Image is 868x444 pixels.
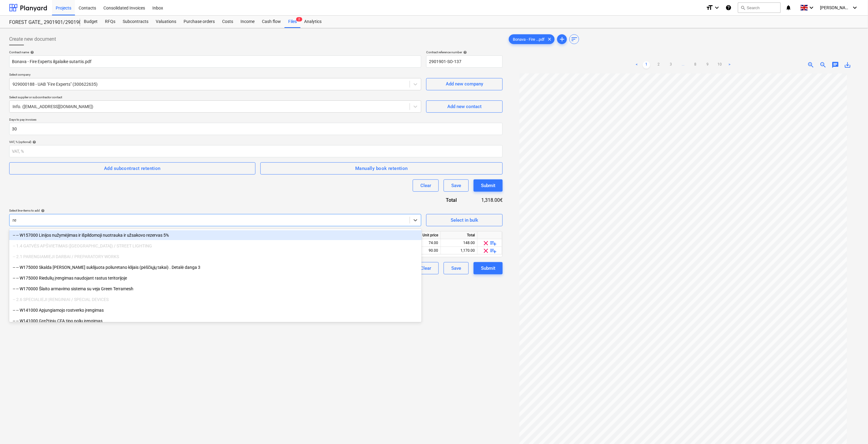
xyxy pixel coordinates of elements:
[482,239,490,247] span: clear
[851,4,859,11] i: keyboard_arrow_down
[237,16,258,28] a: Income
[420,264,431,272] div: Clear
[462,51,467,54] span: help
[738,2,781,13] button: Search
[9,140,503,144] div: VAT, % (optional)
[451,216,478,224] div: Select in bulk
[509,34,555,44] div: Bonava - Fire ...pdf
[9,305,422,315] div: -- -- W141000 Apjungiamojo rostverko įrengimas
[285,16,300,28] a: Files2
[490,239,497,247] span: playlist_add
[9,95,421,100] p: Select supplier or subcontractor contact
[355,164,408,172] div: Manually book retention
[558,36,566,43] span: add
[447,103,482,111] div: Add new contact
[467,197,503,204] div: 1,318.00€
[482,247,490,254] span: clear
[296,17,302,21] span: 2
[713,4,721,11] i: keyboard_arrow_down
[423,197,467,204] div: Total
[643,61,650,69] a: Page 1 is your current page
[726,61,733,69] a: Next page
[426,78,503,90] button: Add new company
[426,214,503,226] button: Select in bulk
[443,239,475,247] div: 148.00
[571,36,578,43] span: sort
[180,16,218,28] div: Purchase orders
[786,4,792,11] i: notifications
[490,247,497,254] span: playlist_add
[9,252,422,262] div: -- 2.1 PARENGIAMIEJI DARBAI / PREPARATORY WORKS
[9,273,422,283] div: -- -- W175000 Riedulių įrengimas naudojant rastus teritorijoje
[820,5,851,10] span: [PERSON_NAME]
[9,73,421,78] p: Select company
[40,209,45,213] span: help
[9,316,422,326] div: -- -- W141000 Gręžtinių CFA tipo polių įrengimas
[837,415,868,444] iframe: Chat Widget
[258,16,285,28] a: Cash flow
[807,61,815,69] span: zoom_in
[9,295,422,304] div: -- 2.6 SPECIALIEJI ĮRENGINIAI / SPECIAL DEVICES
[444,262,469,274] button: Save
[152,16,180,28] a: Valuations
[9,145,503,157] input: VAT, %
[9,262,422,272] div: -- -- W175000 Skalda granito suklijuota poliuretano klijais (pėščiųjų takai) . Detalė danga 3
[474,179,503,192] button: Submit
[9,19,73,26] div: FOREST GATE_ 2901901/2901902/2901903
[546,36,553,43] span: clear
[404,231,441,239] div: Unit price
[9,262,422,272] div: -- -- W175000 Skalda [PERSON_NAME] suklijuota poliuretano klijais (pėščiųjų takai) . Detalė danga 3
[101,16,119,28] a: RFQs
[9,123,503,135] input: Days to pay invoices
[9,118,503,123] p: Days to pay invoices
[9,230,422,240] div: -- -- W157000 Linijos nužymėjimas ir išpildomoji nuotrauka ir užsakovo rezervas 5%
[426,100,503,113] button: Add new contact
[443,247,475,254] div: 1,170.00
[407,247,438,254] div: 90.00
[260,162,503,175] button: Manually book retention
[426,50,503,54] div: Contract reference number
[832,61,839,69] span: chat
[9,241,422,251] div: -- 1.4 GATVĖS APŠVIETIMAS (GA) / STREET LIGHTING
[9,284,422,294] div: -- -- W170000 Šlaito armavimo sistema su veja Green Terramesh
[407,239,438,247] div: 74.00
[446,80,483,88] div: Add new company
[481,182,495,190] div: Submit
[218,16,237,28] a: Costs
[31,140,36,144] span: help
[692,61,699,69] a: Page 8
[426,55,503,68] input: Reference number
[9,55,421,68] input: Document name
[300,16,325,28] div: Analytics
[104,164,161,172] div: Add subcontract retention
[80,16,101,28] a: Budget
[820,61,827,69] span: zoom_out
[285,16,300,28] div: Files
[680,61,687,69] a: ...
[741,5,746,10] span: search
[9,162,255,175] button: Add subcontract retention
[413,262,439,274] button: Clear
[119,16,152,28] div: Subcontracts
[808,4,815,11] i: keyboard_arrow_down
[633,61,640,69] a: Previous page
[451,264,461,272] div: Save
[667,61,675,69] a: Page 3
[441,231,478,239] div: Total
[716,61,724,69] a: Page 10
[655,61,662,69] a: Page 2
